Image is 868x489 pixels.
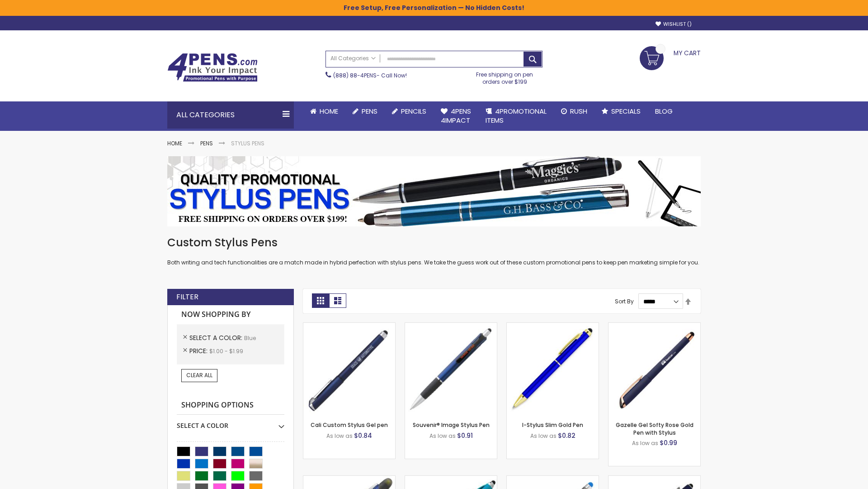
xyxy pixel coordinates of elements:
[209,347,243,355] span: $1.00 - $1.99
[401,106,426,116] span: Pencils
[570,106,587,116] span: Rush
[177,415,284,430] div: Select A Color
[167,235,701,250] h1: Custom Stylus Pens
[231,139,264,147] strong: Stylus Pens
[632,439,658,447] span: As low as
[611,106,641,116] span: Specials
[326,51,380,66] a: All Categories
[530,432,557,440] span: As low as
[441,106,471,125] span: 4Pens 4impact
[189,346,209,355] span: Price
[303,101,345,121] a: Home
[507,322,599,330] a: I-Stylus Slim Gold-Blue
[333,72,377,79] a: (888) 88-4PENS
[656,21,692,28] a: Wishlist
[167,139,182,147] a: Home
[303,322,395,330] a: Cali Custom Stylus Gel pen-Blue
[507,475,599,483] a: Islander Softy Gel with Stylus - ColorJet Imprint-Blue
[354,431,372,440] span: $0.84
[554,101,594,121] a: Rush
[345,101,385,121] a: Pens
[615,297,634,305] label: Sort By
[176,292,198,302] strong: Filter
[467,67,543,86] div: Free shipping on pen orders over $199
[189,333,244,342] span: Select A Color
[330,55,376,62] span: All Categories
[429,432,456,440] span: As low as
[303,323,395,415] img: Cali Custom Stylus Gel pen-Blue
[312,293,329,308] strong: Grid
[362,106,377,116] span: Pens
[486,106,547,125] span: 4PROMOTIONAL ITEMS
[320,106,338,116] span: Home
[594,101,648,121] a: Specials
[405,322,497,330] a: Souvenir® Image Stylus Pen-Blue
[405,475,497,483] a: Neon Stylus Highlighter-Pen Combo-Blue
[457,431,473,440] span: $0.91
[333,72,407,79] span: - Call Now!
[181,369,217,382] a: Clear All
[311,421,388,429] a: Cali Custom Stylus Gel pen
[558,431,576,440] span: $0.82
[326,432,353,440] span: As low as
[434,101,478,131] a: 4Pens4impact
[507,323,599,415] img: I-Stylus Slim Gold-Blue
[167,53,258,82] img: 4Pens Custom Pens and Promotional Products
[200,139,213,147] a: Pens
[609,323,700,415] img: Gazelle Gel Softy Rose Gold Pen with Stylus-Blue
[167,156,701,226] img: Stylus Pens
[413,421,490,429] a: Souvenir® Image Stylus Pen
[522,421,583,429] a: I-Stylus Slim Gold Pen
[405,323,497,415] img: Souvenir® Image Stylus Pen-Blue
[186,371,212,379] span: Clear All
[616,421,693,436] a: Gazelle Gel Softy Rose Gold Pen with Stylus
[385,101,434,121] a: Pencils
[167,101,294,129] div: All Categories
[660,438,677,447] span: $0.99
[609,475,700,483] a: Custom Soft Touch® Metal Pens with Stylus-Blue
[167,235,701,267] div: Both writing and tech functionalities are a match made in hybrid perfection with stylus pens. We ...
[648,101,680,121] a: Blog
[244,334,256,342] span: Blue
[303,475,395,483] a: Souvenir® Jalan Highlighter Stylus Pen Combo-Blue
[177,305,284,324] strong: Now Shopping by
[478,101,554,131] a: 4PROMOTIONALITEMS
[655,106,673,116] span: Blog
[609,322,700,330] a: Gazelle Gel Softy Rose Gold Pen with Stylus-Blue
[177,396,284,415] strong: Shopping Options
